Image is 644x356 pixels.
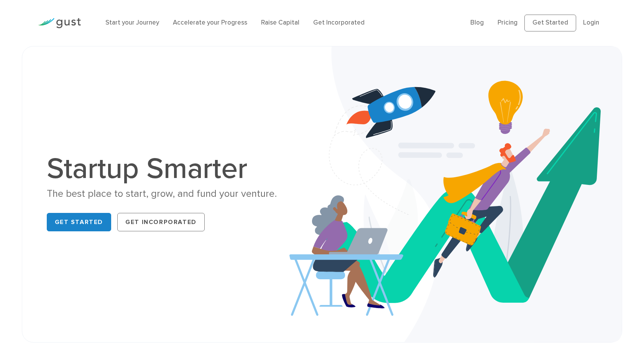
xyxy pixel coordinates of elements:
img: Gust Logo [38,18,81,28]
a: Accelerate your Progress [173,19,247,26]
img: Startup Smarter Hero [289,46,622,342]
a: Start your Journey [105,19,159,26]
h1: Startup Smarter [47,154,311,183]
a: Get Incorporated [313,19,365,26]
a: Get Incorporated [117,213,205,231]
a: Get Started [47,213,112,231]
a: Get Started [524,15,576,31]
a: Blog [470,19,484,26]
a: Raise Capital [261,19,299,26]
div: The best place to start, grow, and fund your venture. [47,187,311,201]
a: Pricing [498,19,517,26]
a: Login [583,19,599,26]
